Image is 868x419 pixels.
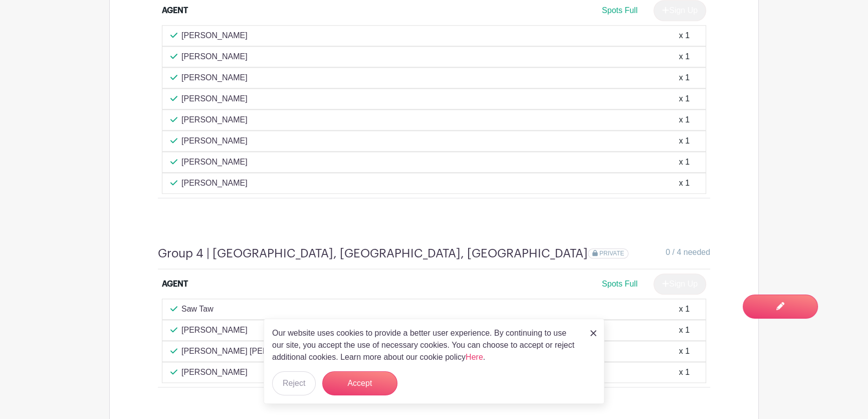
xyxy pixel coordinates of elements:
div: x 1 [679,177,690,189]
p: Our website uses cookies to provide a better user experience. By continuing to use our site, you ... [272,327,580,363]
div: AGENT [162,278,188,290]
p: [PERSON_NAME] [181,51,248,63]
div: x 1 [679,366,690,378]
div: x 1 [679,30,690,42]
div: AGENT [162,5,188,17]
p: [PERSON_NAME] [181,93,248,105]
div: x 1 [679,156,690,168]
p: [PERSON_NAME] [181,156,248,168]
p: [PERSON_NAME] [181,114,248,126]
div: x 1 [679,345,690,357]
span: PRIVATE [599,250,624,257]
p: [PERSON_NAME] [181,135,248,147]
h4: Group 4 | [GEOGRAPHIC_DATA], [GEOGRAPHIC_DATA], [GEOGRAPHIC_DATA] [158,246,588,261]
p: [PERSON_NAME] [PERSON_NAME] [181,345,316,357]
div: x 1 [679,114,690,126]
div: x 1 [679,135,690,147]
p: [PERSON_NAME] [181,177,248,189]
p: [PERSON_NAME] [181,30,248,42]
p: Saw Taw [181,303,213,315]
p: [PERSON_NAME] [181,72,248,84]
div: x 1 [679,324,690,336]
div: x 1 [679,93,690,105]
span: Spots Full [602,6,637,15]
img: close_button-5f87c8562297e5c2d7936805f587ecaba9071eb48480494691a3f1689db116b3.svg [590,330,596,336]
button: Reject [272,371,316,395]
a: Here [466,353,483,361]
span: 0 / 4 needed [666,246,710,258]
div: x 1 [679,72,690,84]
div: x 1 [679,51,690,63]
span: Spots Full [602,280,637,288]
button: Accept [322,371,397,395]
p: [PERSON_NAME] [181,366,248,378]
div: x 1 [679,303,690,315]
p: [PERSON_NAME] [181,324,248,336]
